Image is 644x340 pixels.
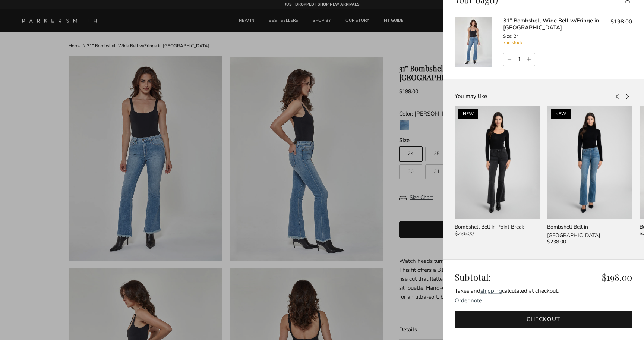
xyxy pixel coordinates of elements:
[455,223,540,231] div: Bombshell Bell in Point Break
[455,223,540,240] a: Bombshell Bell in Point Break $236.00
[514,54,525,66] input: Quantity
[503,39,599,46] div: 7 in stock
[480,287,502,295] a: shipping
[503,53,514,66] a: Decrease quantity
[503,33,512,39] span: Size:
[602,272,632,283] span: $198.00
[455,272,632,283] div: Subtotal:
[455,230,474,238] span: $236.00
[503,17,599,32] a: 31” Bombshell Wide Bell w/Fringe in [GEOGRAPHIC_DATA]
[455,297,482,304] toggle-target: Order note
[610,18,632,25] span: $198.00
[514,33,519,39] span: 24
[547,238,566,246] span: $238.00
[547,223,632,240] div: Bombshell Bell in [GEOGRAPHIC_DATA]
[547,223,632,248] a: Bombshell Bell in [GEOGRAPHIC_DATA] $238.00
[455,311,632,328] a: Checkout
[455,286,632,295] div: Taxes and calculated at checkout.
[455,92,613,100] div: You may like
[525,53,535,66] a: Increase quantity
